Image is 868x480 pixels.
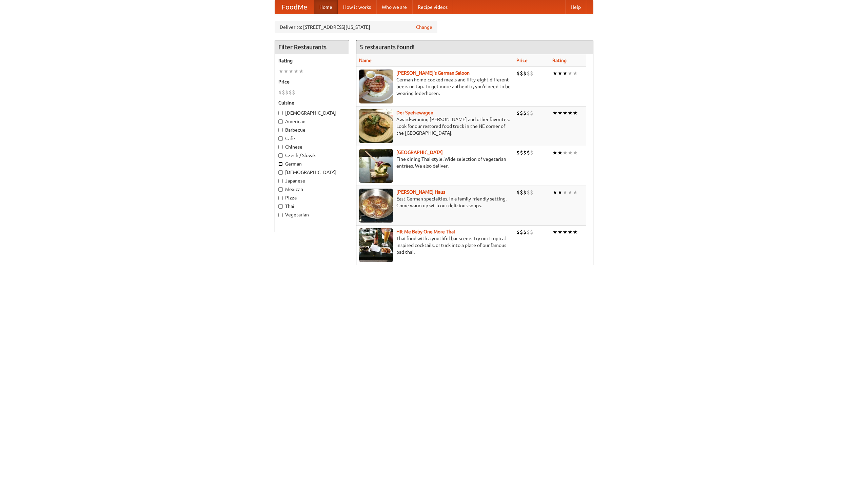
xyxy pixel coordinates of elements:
li: $ [530,109,533,117]
a: Home [314,0,338,14]
li: $ [516,109,520,117]
a: Der Speisewagen [396,110,433,115]
p: East German specialties, in a family-friendly setting. Come warm up with our delicious soups. [359,195,511,209]
input: German [278,162,283,166]
label: Thai [278,203,346,210]
input: [DEMOGRAPHIC_DATA] [278,170,283,175]
a: Rating [552,58,567,63]
li: ★ [573,189,578,196]
li: $ [520,228,523,236]
label: Czech / Slovak [278,152,346,159]
li: ★ [552,189,557,196]
input: Thai [278,204,283,209]
li: ★ [289,68,294,75]
li: $ [523,70,527,77]
li: $ [523,189,527,196]
label: Vegetarian [278,211,346,218]
li: $ [285,89,289,96]
li: ★ [552,109,557,117]
a: Name [359,58,372,63]
li: $ [530,149,533,156]
a: Price [516,58,528,63]
img: satay.jpg [359,149,393,183]
div: Deliver to: [STREET_ADDRESS][US_STATE] [275,21,437,33]
li: $ [516,228,520,236]
a: Hit Me Baby One More Thai [396,229,455,234]
label: Mexican [278,186,346,193]
input: Japanese [278,179,283,183]
li: ★ [573,70,578,77]
li: ★ [563,149,568,156]
input: American [278,119,283,124]
li: ★ [557,70,563,77]
li: ★ [573,228,578,236]
h5: Price [278,78,346,85]
input: Pizza [278,196,283,200]
li: $ [523,109,527,117]
li: ★ [278,68,283,75]
a: Recipe videos [412,0,453,14]
p: German home-cooked meals and fifty-eight different beers on tap. To get more authentic, you'd nee... [359,76,511,97]
p: Award-winning [PERSON_NAME] and other favorites. Look for our restored food truck in the NE corne... [359,116,511,136]
li: ★ [283,68,289,75]
li: ★ [552,149,557,156]
input: [DEMOGRAPHIC_DATA] [278,111,283,115]
p: Fine dining Thai-style. Wide selection of vegetarian entrées. We also deliver. [359,156,511,169]
li: $ [516,189,520,196]
li: $ [292,89,295,96]
li: $ [523,149,527,156]
li: ★ [294,68,299,75]
li: $ [516,149,520,156]
li: ★ [573,109,578,117]
li: $ [520,70,523,77]
li: ★ [552,70,557,77]
input: Mexican [278,187,283,192]
li: $ [530,228,533,236]
li: $ [527,149,530,156]
li: $ [289,89,292,96]
li: ★ [557,189,563,196]
label: Barbecue [278,127,346,133]
label: [DEMOGRAPHIC_DATA] [278,169,346,176]
li: ★ [568,109,573,117]
a: Who we are [376,0,412,14]
li: ★ [563,109,568,117]
li: ★ [568,189,573,196]
label: [DEMOGRAPHIC_DATA] [278,110,346,116]
li: ★ [563,70,568,77]
input: Barbecue [278,128,283,132]
img: esthers.jpg [359,70,393,103]
li: $ [523,228,527,236]
input: Vegetarian [278,213,283,217]
li: ★ [568,70,573,77]
li: ★ [568,228,573,236]
li: $ [520,189,523,196]
li: ★ [299,68,304,75]
a: [GEOGRAPHIC_DATA] [396,150,443,155]
label: German [278,160,346,167]
li: ★ [573,149,578,156]
h5: Rating [278,57,346,64]
li: $ [530,189,533,196]
img: babythai.jpg [359,228,393,262]
a: [PERSON_NAME] Haus [396,189,445,195]
ng-pluralize: 5 restaurants found! [360,44,415,50]
li: ★ [563,189,568,196]
h4: Filter Restaurants [275,40,349,54]
img: kohlhaus.jpg [359,189,393,223]
li: ★ [557,149,563,156]
li: $ [527,109,530,117]
label: American [278,118,346,125]
label: Cafe [278,135,346,142]
a: [PERSON_NAME]'s German Saloon [396,70,470,76]
li: ★ [552,228,557,236]
input: Cafe [278,136,283,141]
li: ★ [563,228,568,236]
a: Change [416,24,432,31]
li: ★ [557,228,563,236]
h5: Cuisine [278,99,346,106]
li: $ [278,89,282,96]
